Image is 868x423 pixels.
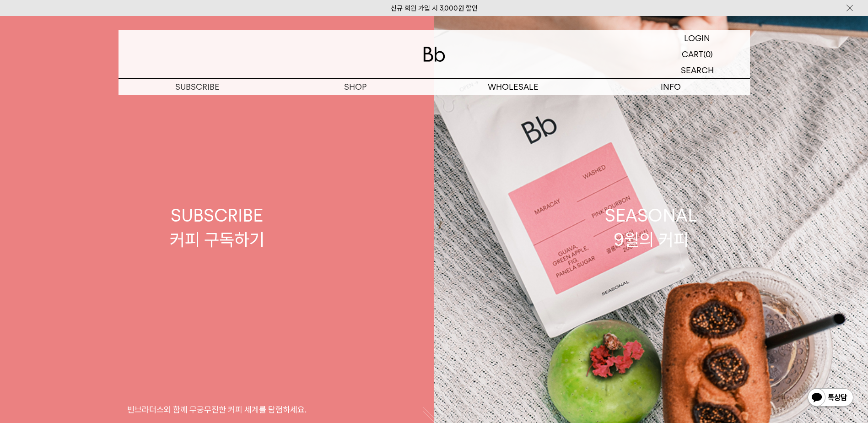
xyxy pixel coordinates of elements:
[605,203,697,252] div: SEASONAL 9월의 커피
[645,30,750,46] a: LOGIN
[434,79,592,95] p: WHOLESALE
[391,4,478,12] a: 신규 회원 가입 시 3,000원 할인
[684,30,710,46] p: LOGIN
[681,62,714,78] p: SEARCH
[423,47,445,62] img: 로고
[592,79,750,95] p: INFO
[119,79,276,95] a: SUBSCRIBE
[703,46,713,62] p: (0)
[645,46,750,62] a: CART (0)
[682,46,703,62] p: CART
[807,387,854,409] img: 카카오톡 채널 1:1 채팅 버튼
[170,203,264,252] div: SUBSCRIBE 커피 구독하기
[276,79,434,95] a: SHOP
